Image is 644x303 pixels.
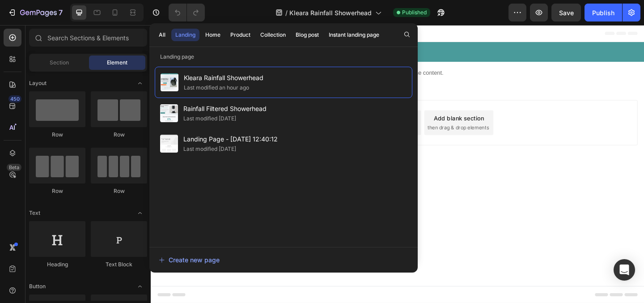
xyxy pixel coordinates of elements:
div: Collection [260,31,286,39]
span: Kleara Rainfall Showerhead [184,73,263,83]
span: Rainfall Filtered Showerhead [183,103,267,114]
button: Publish [585,4,622,21]
div: Last modified [DATE] [183,145,236,154]
div: Create new page [159,255,220,265]
input: Search Sections & Elements [29,29,147,47]
div: Undo/Redo [169,4,205,21]
button: Blog post [292,29,323,41]
span: Text [29,209,40,217]
div: Last modified [DATE] [183,114,236,123]
div: Text Block [91,260,147,269]
span: / [285,8,288,17]
div: Beta [7,164,21,171]
img: gempages_572648250075514080-8ea4b3ff-534e-4bf1-aacb-3e87d1995409.png [250,24,287,34]
span: Toggle open [133,279,147,294]
button: Save [551,4,581,21]
button: Product [226,29,254,41]
div: Choose templates [172,96,226,106]
div: Heading [29,260,85,269]
button: All [155,29,169,41]
button: Instant landing page [325,29,383,41]
span: inspired by CRO experts [168,107,229,115]
button: 7 [4,4,67,21]
div: Instant landing page [329,31,379,39]
div: Landing [175,31,195,39]
p: Landing page [149,52,418,61]
div: Product [230,31,250,39]
div: Publish [592,8,614,17]
div: Generate layout [242,96,289,106]
span: Save [559,9,574,17]
div: Open Intercom Messenger [614,259,635,281]
div: Row [29,187,85,195]
span: Published [402,9,427,17]
button: Home [201,29,225,41]
div: 450 [8,95,21,102]
span: Section [50,59,69,67]
span: Element [107,59,127,67]
span: Toggle open [133,206,147,220]
span: Add section [247,77,290,86]
div: Home [205,31,220,39]
div: Blog post [296,31,319,39]
span: Toggle open [133,76,147,90]
button: Landing [171,29,199,41]
span: Layout [29,79,47,87]
div: Row [29,131,85,139]
span: from URL or image [241,107,289,115]
span: Landing Page - [DATE] 12:40:12 [183,134,278,145]
button: Collection [256,29,290,41]
div: All [159,31,165,39]
div: Add blank section [308,96,362,106]
div: Row [91,187,147,195]
div: Row [91,131,147,139]
span: then drag & drop elements [301,107,368,115]
div: Last modified an hour ago [184,83,249,92]
button: Create new page [158,251,409,269]
span: Button [29,282,46,290]
p: 7 [59,7,63,18]
span: Kleara Rainfall Showerhead [289,8,372,17]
